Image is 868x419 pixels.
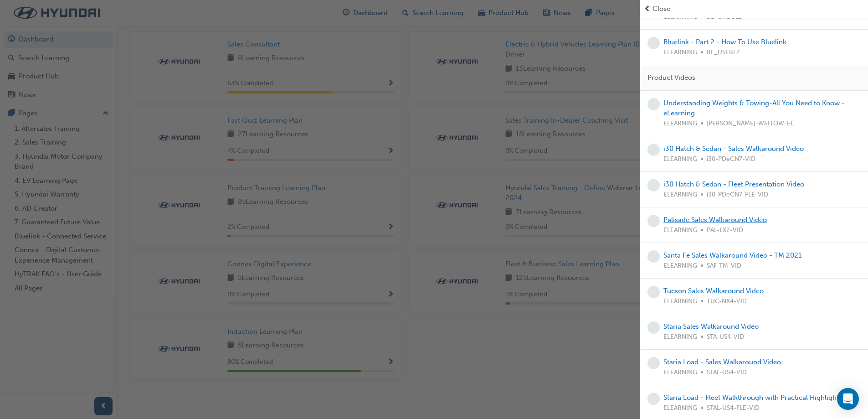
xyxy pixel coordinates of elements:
[663,145,804,153] a: i30 Hatch & Sedan - Sales Walkaround Video
[663,296,697,307] span: ELEARNING
[647,357,660,369] span: learningRecordVerb_NONE-icon
[707,225,743,236] span: PAL-LX2-VID
[644,4,651,14] span: prev-icon
[647,179,660,191] span: learningRecordVerb_NONE-icon
[663,393,842,402] a: Staria Load - Fleet Walkthrough with Practical Highlights
[663,403,697,414] span: ELEARNING
[663,216,767,224] a: Palisade Sales Walkaround Video
[663,47,697,58] span: ELEARNING
[837,388,859,410] div: Open Intercom Messenger
[663,99,845,118] a: Understanding Weights & Towing-All You Need to Know - eLearning
[707,119,794,129] span: [PERSON_NAME]-WEITOW-EL
[663,322,759,331] a: Staria Sales Walkaround Video
[647,37,660,49] span: learningRecordVerb_NONE-icon
[707,261,741,271] span: SAF-TM-VID
[663,287,764,295] a: Tucson Sales Walkaround Video
[663,225,697,236] span: ELEARNING
[663,38,786,46] a: Bluelink - Part 2 - How To Use Bluelink
[707,190,768,200] span: i30-PDeCN7-FLE-VID
[663,119,697,129] span: ELEARNING
[647,250,660,263] span: learningRecordVerb_NONE-icon
[647,72,695,83] span: Product Videos
[647,321,660,334] span: learningRecordVerb_NONE-icon
[647,144,660,156] span: learningRecordVerb_NONE-icon
[707,367,747,378] span: STAL-US4-VID
[647,98,660,110] span: learningRecordVerb_NONE-icon
[663,358,781,366] a: Staria Load - Sales Walkaround Video
[663,332,697,342] span: ELEARNING
[707,296,747,307] span: TUC-NX4-VID
[707,154,755,165] span: i30-PDeCN7-VID
[707,47,740,58] span: BL_USEBL2
[663,180,804,188] a: i30 Hatch & Sedan - Fleet Presentation Video
[707,403,760,414] span: STAL-US4-FLE-VID
[647,215,660,227] span: learningRecordVerb_NONE-icon
[652,4,670,14] span: Close
[663,154,697,165] span: ELEARNING
[647,393,660,405] span: learningRecordVerb_NONE-icon
[663,367,697,378] span: ELEARNING
[644,4,864,14] button: prev-iconClose
[663,261,697,271] span: ELEARNING
[707,332,744,342] span: STA-US4-VID
[663,251,801,259] a: Santa Fe Sales Walkaround Video - TM 2021
[647,286,660,298] span: learningRecordVerb_NONE-icon
[663,190,697,200] span: ELEARNING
